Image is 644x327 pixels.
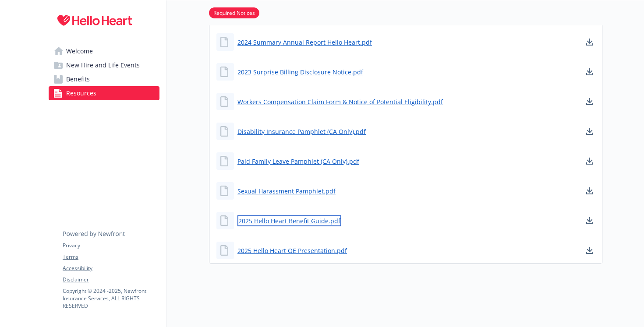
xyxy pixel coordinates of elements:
[209,8,259,17] a: Required Notices
[237,38,372,47] a: 2024 Summary Annual Report Hello Heart.pdf
[66,44,93,58] span: Welcome
[584,126,595,137] a: download document
[237,127,366,136] a: Disability Insurance Pamphlet (CA Only).pdf
[66,58,140,72] span: New Hire and Life Events
[63,264,159,272] a: Accessibility
[237,186,336,196] a: Sexual Harassment Pamphlet.pdf
[66,72,90,86] span: Benefits
[237,67,363,77] a: 2023 Surprise Billing Disclosure Notice.pdf
[63,242,159,250] a: Privacy
[63,253,159,261] a: Terms
[584,186,595,196] a: download document
[49,58,159,72] a: New Hire and Life Events
[237,157,359,166] a: Paid Family Leave Pamphlet (CA Only).pdf
[237,97,443,106] a: Workers Compensation Claim Form & Notice of Potential Eligibility.pdf
[584,245,595,256] a: download document
[237,246,347,255] a: 2025 Hello Heart OE Presentation.pdf
[63,287,159,309] p: Copyright © 2024 - 2025 , Newfront Insurance Services, ALL RIGHTS RESERVED
[584,215,595,226] a: download document
[49,44,159,58] a: Welcome
[584,156,595,166] a: download document
[584,96,595,107] a: download document
[49,86,159,100] a: Resources
[49,72,159,86] a: Benefits
[66,86,96,100] span: Resources
[237,215,341,226] a: 2025 Hello Heart Benefit Guide.pdf
[584,37,595,47] a: download document
[63,276,159,284] a: Disclaimer
[584,67,595,77] a: download document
